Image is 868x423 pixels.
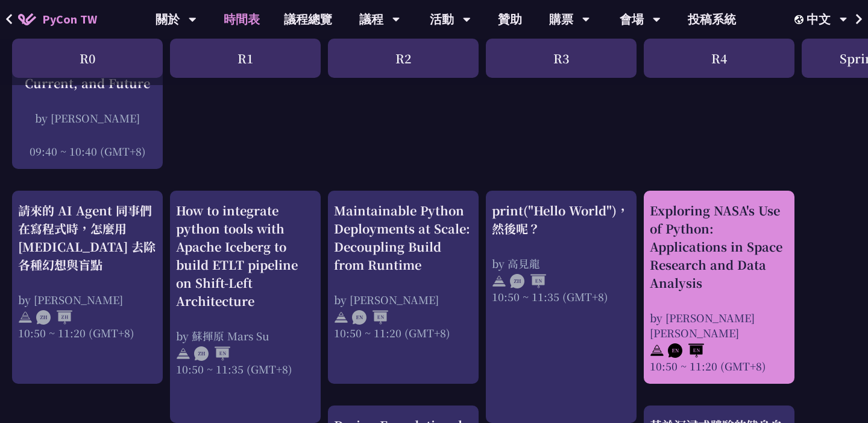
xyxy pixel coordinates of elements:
div: by [PERSON_NAME] [PERSON_NAME] [650,310,788,340]
div: 10:50 ~ 11:35 (GMT+8) [176,361,315,377]
img: svg+xml;base64,PHN2ZyB4bWxucz0iaHR0cDovL3d3dy53My5vcmcvMjAwMC9zdmciIHdpZHRoPSIyNCIgaGVpZ2h0PSIyNC... [18,310,33,325]
div: R2 [328,39,479,78]
a: print("Hello World")，然後呢？ by 高見龍 10:50 ~ 11:35 (GMT+8) [492,202,631,413]
img: svg+xml;base64,PHN2ZyB4bWxucz0iaHR0cDovL3d3dy53My5vcmcvMjAwMC9zdmciIHdpZHRoPSIyNCIgaGVpZ2h0PSIyNC... [492,274,506,288]
div: print("Hello World")，然後呢？ [492,202,631,238]
div: R4 [644,39,794,78]
span: PyCon TW [42,10,97,28]
img: svg+xml;base64,PHN2ZyB4bWxucz0iaHR0cDovL3d3dy53My5vcmcvMjAwMC9zdmciIHdpZHRoPSIyNCIgaGVpZ2h0PSIyNC... [176,346,190,361]
div: R3 [486,39,637,78]
div: by 高見龍 [492,256,631,271]
div: R0 [12,39,163,78]
a: Exploring NASA's Use of Python: Applications in Space Research and Data Analysis by [PERSON_NAME]... [650,202,788,374]
div: 10:50 ~ 11:20 (GMT+8) [334,325,473,340]
img: svg+xml;base64,PHN2ZyB4bWxucz0iaHR0cDovL3d3dy53My5vcmcvMjAwMC9zdmciIHdpZHRoPSIyNCIgaGVpZ2h0PSIyNC... [334,310,348,325]
img: ENEN.5a408d1.svg [668,343,704,358]
a: PyCon TW [6,4,109,34]
a: CPython Past, Current, and Future by [PERSON_NAME] 09:40 ~ 10:40 (GMT+8) [18,56,157,159]
img: ZHEN.371966e.svg [194,346,230,361]
div: by [PERSON_NAME] [18,292,157,307]
img: ZHZH.38617ef.svg [36,310,72,325]
div: 請來的 AI Agent 同事們在寫程式時，怎麼用 [MEDICAL_DATA] 去除各種幻想與盲點 [18,202,157,274]
div: R1 [170,39,321,78]
img: Home icon of PyCon TW 2025 [18,13,36,25]
div: by [PERSON_NAME] [18,110,157,126]
div: by 蘇揮原 Mars Su [176,328,315,343]
div: 09:40 ~ 10:40 (GMT+8) [18,144,157,159]
img: Locale Icon [794,15,807,24]
div: How to integrate python tools with Apache Iceberg to build ETLT pipeline on Shift-Left Architecture [176,202,315,310]
a: Maintainable Python Deployments at Scale: Decoupling Build from Runtime by [PERSON_NAME] 10:50 ~ ... [334,202,473,374]
img: ZHEN.371966e.svg [510,274,546,288]
a: How to integrate python tools with Apache Iceberg to build ETLT pipeline on Shift-Left Architectu... [176,202,315,413]
div: by [PERSON_NAME] [334,292,473,307]
a: 請來的 AI Agent 同事們在寫程式時，怎麼用 [MEDICAL_DATA] 去除各種幻想與盲點 by [PERSON_NAME] 10:50 ~ 11:20 (GMT+8) [18,202,157,374]
div: 10:50 ~ 11:35 (GMT+8) [492,289,631,304]
div: 10:50 ~ 11:20 (GMT+8) [18,325,157,340]
img: svg+xml;base64,PHN2ZyB4bWxucz0iaHR0cDovL3d3dy53My5vcmcvMjAwMC9zdmciIHdpZHRoPSIyNCIgaGVpZ2h0PSIyNC... [650,343,664,358]
div: Maintainable Python Deployments at Scale: Decoupling Build from Runtime [334,202,473,274]
img: ENEN.5a408d1.svg [352,310,388,325]
div: Exploring NASA's Use of Python: Applications in Space Research and Data Analysis [650,202,788,292]
div: 10:50 ~ 11:20 (GMT+8) [650,358,788,374]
